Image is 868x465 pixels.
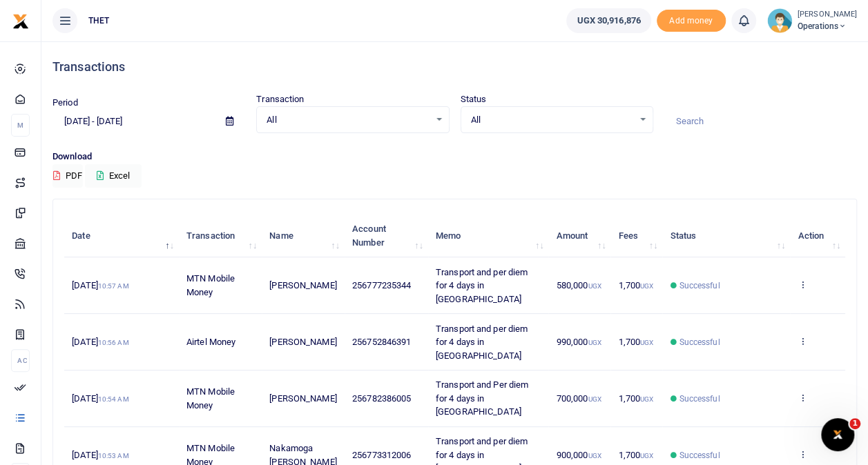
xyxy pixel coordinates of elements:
small: 10:53 AM [98,452,129,459]
span: 256777235344 [352,280,411,290]
span: MTN Mobile Money [186,273,235,297]
input: select period [52,110,215,133]
label: Transaction [256,92,304,106]
span: 1,700 [618,393,653,404]
th: Transaction: activate to sort column ascending [179,215,262,257]
span: 1 [849,418,860,429]
th: Amount: activate to sort column ascending [548,215,610,257]
span: Add money [657,10,726,32]
span: [DATE] [72,450,128,460]
span: Successful [679,279,720,292]
input: Search [664,110,857,133]
span: All [471,113,633,127]
small: 10:54 AM [98,395,129,403]
h4: Transactions [52,59,857,75]
img: logo-small [12,13,29,30]
span: Successful [679,393,720,405]
small: UGX [640,282,653,290]
span: Successful [679,336,720,348]
th: Action: activate to sort column ascending [790,215,845,257]
label: Status [461,92,487,106]
small: 10:57 AM [98,282,129,290]
small: UGX [640,395,653,403]
li: M [11,114,30,137]
li: Ac [11,349,30,372]
span: MTN Mobile Money [186,386,235,410]
small: UGX [640,339,653,346]
a: UGX 30,916,876 [566,8,650,33]
li: Wallet ballance [561,8,656,33]
img: profile-user [767,8,792,33]
span: Transport and per diem for 4 days in [GEOGRAPHIC_DATA] [436,324,528,361]
th: Status: activate to sort column ascending [662,215,790,257]
span: 1,700 [618,280,653,290]
small: 10:56 AM [98,339,129,346]
small: UGX [588,452,601,459]
button: Excel [85,164,142,188]
a: profile-user [PERSON_NAME] Operations [767,8,857,33]
button: PDF [52,164,83,188]
th: Account Number: activate to sort column ascending [345,215,428,257]
span: [PERSON_NAME] [269,337,336,347]
label: Period [52,96,78,110]
small: UGX [588,339,601,346]
span: Airtel Money [186,337,235,347]
a: logo-small logo-large logo-large [12,15,29,26]
p: Download [52,150,857,164]
span: Transport and Per diem for 4 days in [GEOGRAPHIC_DATA] [436,379,528,417]
small: [PERSON_NAME] [798,9,857,21]
small: UGX [588,395,601,403]
span: THET [83,14,115,27]
span: Transport and per diem for 4 days in [GEOGRAPHIC_DATA] [436,267,528,304]
span: 900,000 [557,450,601,460]
li: Toup your wallet [657,10,726,32]
span: [DATE] [72,337,128,347]
a: Add money [657,14,726,25]
th: Fees: activate to sort column ascending [610,215,662,257]
span: [DATE] [72,280,128,290]
span: 256752846391 [352,337,411,347]
span: All [267,113,429,127]
span: [PERSON_NAME] [269,280,336,290]
span: 990,000 [557,337,601,347]
span: Successful [679,449,720,462]
span: 256782386005 [352,393,411,404]
span: [DATE] [72,393,128,404]
th: Memo: activate to sort column ascending [428,215,549,257]
span: [PERSON_NAME] [269,393,336,404]
span: 700,000 [557,393,601,404]
span: 1,700 [618,450,653,460]
span: UGX 30,916,876 [577,14,640,28]
span: 1,700 [618,337,653,347]
small: UGX [588,282,601,290]
th: Name: activate to sort column ascending [262,215,345,257]
small: UGX [640,452,653,459]
span: Operations [798,20,857,32]
iframe: Intercom live chat [821,418,854,451]
span: 580,000 [557,280,601,290]
th: Date: activate to sort column descending [64,215,179,257]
